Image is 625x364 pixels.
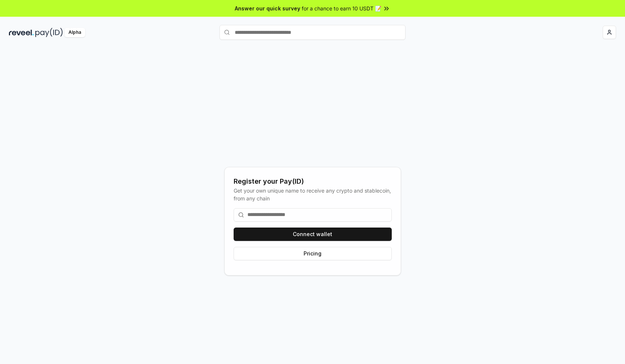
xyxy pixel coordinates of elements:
[234,187,392,202] div: Get your own unique name to receive any crypto and stablecoin, from any chain
[234,228,392,241] button: Connect wallet
[234,176,392,187] div: Register your Pay(ID)
[35,28,63,37] img: pay_id
[235,4,300,12] span: Answer our quick survey
[302,4,381,12] span: for a chance to earn 10 USDT 📝
[64,28,85,37] div: Alpha
[9,28,34,37] img: reveel_dark
[234,247,392,260] button: Pricing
